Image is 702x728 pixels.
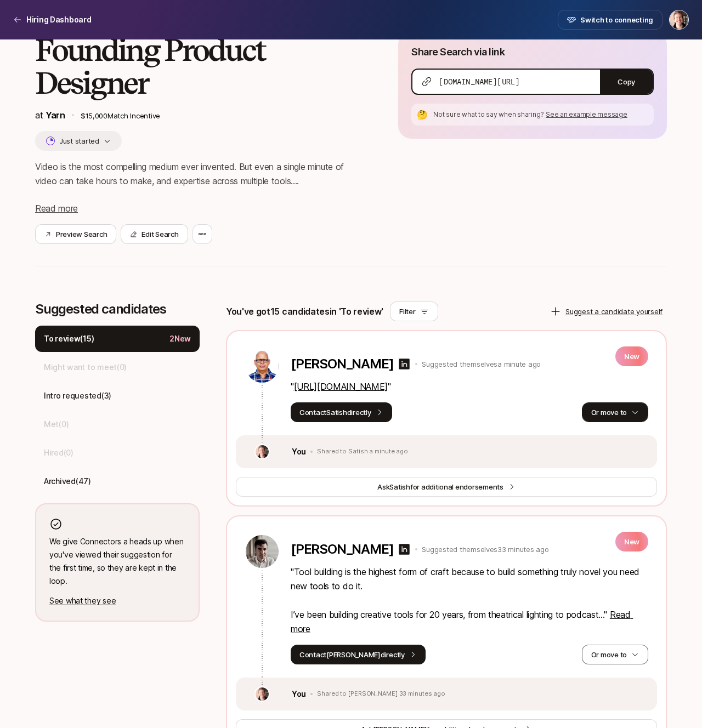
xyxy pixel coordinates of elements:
[377,481,503,492] span: Ask for additional endorsements
[433,110,649,120] p: Not sure what to say when sharing?
[422,544,548,555] p: Suggested themselves 33 minutes ago
[35,224,116,244] button: Preview Search
[291,565,648,636] p: " Tool building is the highest form of craft because to build something truly novel you need new ...
[291,356,393,372] p: [PERSON_NAME]
[35,108,65,122] p: at
[35,302,200,317] p: Suggested candidates
[35,131,122,151] button: Just started
[246,350,279,383] img: b418964f_03a3_4e6c_9927_d40418a19003.jpg
[669,10,689,30] button: Jasper Story
[26,13,92,26] p: Hiring Dashboard
[546,110,627,118] span: See an example message
[44,332,94,345] p: To review ( 15 )
[580,14,653,25] span: Switch to connecting
[35,203,78,214] span: Read more
[35,33,363,99] h2: Founding Product Designer
[317,690,445,698] p: Shared to [PERSON_NAME] 33 minutes ago
[81,110,364,121] p: $15,000 Match Incentive
[582,645,648,664] button: Or move to
[46,110,65,121] a: Yarn
[49,535,185,588] p: We give Connectors a heads up when you've viewed their suggestion for the first time, so they are...
[291,645,426,664] button: Contact[PERSON_NAME]directly
[35,160,363,188] p: Video is the most compelling medium ever invented. But even a single minute of video can take hou...
[582,402,648,422] button: Or move to
[44,389,111,402] p: Intro requested ( 3 )
[169,332,191,345] p: 2 New
[121,224,188,244] button: Edit Search
[565,306,663,317] p: Suggest a candidate yourself
[389,482,410,491] span: Satish
[44,475,91,488] p: Archived ( 47 )
[236,477,657,497] button: AskSatishfor additional endorsements
[600,70,653,94] button: Copy
[317,448,408,456] p: Shared to Satish a minute ago
[294,381,388,392] a: [URL][DOMAIN_NAME]
[411,44,505,60] p: Share Search via link
[246,535,279,568] img: 1a68f324_65aa_4af8_8ec2_06a9f7424cbc.jpg
[670,10,688,29] img: Jasper Story
[390,302,438,321] button: Filter
[615,532,648,551] p: New
[422,359,541,369] p: Suggested themselves a minute ago
[49,594,185,607] p: See what they see
[226,304,383,318] p: You've got 15 candidates in 'To review'
[291,379,648,394] p: " "
[291,402,392,422] button: ContactSatishdirectly
[256,687,269,701] img: 8cb3e434_9646_4a7a_9a3b_672daafcbcea.jpg
[44,446,73,459] p: Hired ( 0 )
[292,445,306,458] p: You
[416,108,429,121] div: 🤔
[558,10,663,30] button: Switch to connecting
[44,361,127,374] p: Might want to meet ( 0 )
[256,445,269,458] img: 8cb3e434_9646_4a7a_9a3b_672daafcbcea.jpg
[292,687,306,701] p: You
[439,76,519,87] span: [DOMAIN_NAME][URL]
[291,542,393,557] p: [PERSON_NAME]
[615,346,648,366] p: New
[44,418,69,431] p: Met ( 0 )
